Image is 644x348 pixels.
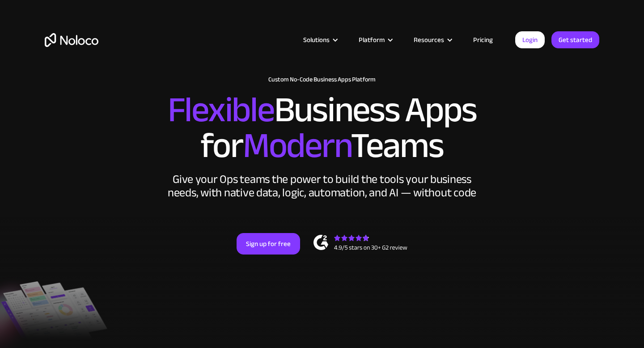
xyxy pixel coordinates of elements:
[303,34,330,46] div: Solutions
[168,76,274,143] span: Flexible
[165,173,479,199] div: Give your Ops teams the power to build the tools your business needs, with native data, logic, au...
[515,31,545,48] a: Login
[359,34,385,46] div: Platform
[462,34,504,46] a: Pricing
[414,34,444,46] div: Resources
[243,112,351,179] span: Modern
[402,34,462,46] div: Resources
[45,33,98,47] a: home
[45,92,599,164] h2: Business Apps for Teams
[551,31,599,48] a: Get started
[347,34,402,46] div: Platform
[292,34,347,46] div: Solutions
[237,233,300,255] a: Sign up for free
